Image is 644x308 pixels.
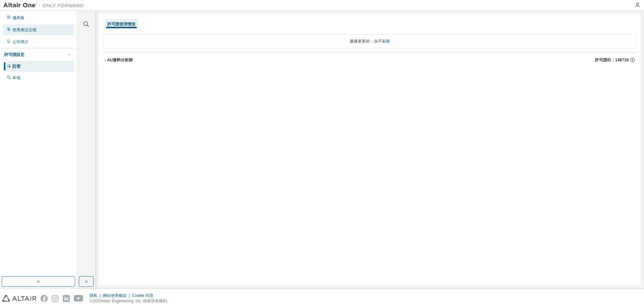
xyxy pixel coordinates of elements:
font: 刷新 [382,39,390,44]
button: AU資料分析師許可證ID：148719 [103,53,637,67]
font: 公司簡介 [12,40,29,44]
font: © [90,299,93,303]
font: 使用者設定檔 [12,27,37,32]
font: 永不 [374,39,382,44]
font: 2025 [93,299,102,303]
font: 儀表板 [12,15,24,20]
img: altair_logo.svg [2,295,37,302]
font: 許可證使用情況 [107,22,136,26]
font: Cookie 同意 [132,293,154,298]
font: AU資料分析師 [107,58,133,62]
img: youtube.svg [74,295,84,302]
font: 網站使用條款 [103,293,127,298]
font: 隱私 [90,293,98,298]
font: 託管 [12,64,20,69]
img: facebook.svg [41,295,48,302]
font: 許可證ID：148719 [595,58,629,62]
img: instagram.svg [52,295,59,302]
font: Altair Engineering, Inc. 保留所有權利。 [101,299,171,303]
font: 本地 [12,75,20,80]
img: 牽牛星一號 [3,2,87,9]
font: 最後更新於： [350,39,374,44]
font: 許可證設定 [4,52,24,57]
img: linkedin.svg [63,295,70,302]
